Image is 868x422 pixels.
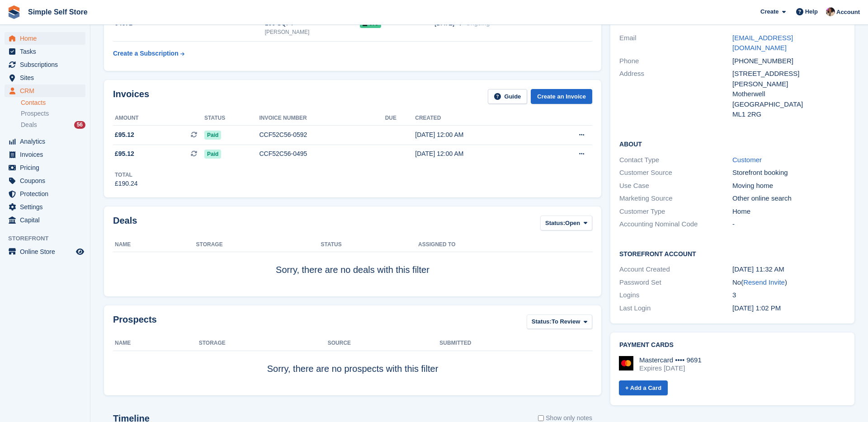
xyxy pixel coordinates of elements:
[415,149,542,159] div: [DATE] 12:00 AM
[619,277,732,288] div: Password Set
[732,109,845,120] div: ML1 2RG
[20,214,74,226] span: Capital
[5,188,85,200] a: menu
[21,109,49,118] span: Prospects
[619,33,732,53] div: Email
[20,58,74,71] span: Subscriptions
[836,8,860,17] span: Account
[113,216,137,232] h2: Deals
[732,277,845,288] div: No
[741,278,787,286] span: ( )
[21,109,85,118] a: Prospects
[732,264,845,275] div: [DATE] 11:32 AM
[552,317,580,326] span: To Review
[732,219,845,230] div: -
[619,342,845,349] h2: Payment cards
[531,89,592,104] a: Create an Invoice
[5,201,85,213] a: menu
[619,290,732,300] div: Logins
[732,89,845,99] div: Motherwell
[20,32,74,45] span: Home
[199,336,328,351] th: Storage
[5,214,85,226] a: menu
[805,7,818,16] span: Help
[732,156,762,164] a: Customer
[5,174,85,187] a: menu
[639,356,702,364] div: Mastercard •••• 9691
[619,356,633,370] img: Mastercard Logo
[639,364,702,372] div: Expires [DATE]
[259,130,385,140] div: CCF52C56-0592
[732,206,845,217] div: Home
[321,238,418,252] th: Status
[8,234,90,243] span: Storefront
[265,28,360,36] div: [PERSON_NAME]
[113,314,157,331] h2: Prospects
[115,179,138,188] div: £190.24
[74,121,85,129] div: 56
[20,148,74,161] span: Invoices
[24,5,91,19] a: Simple Self Store
[732,304,781,312] time: 2025-07-09 12:02:22 UTC
[328,336,440,351] th: Source
[527,314,592,329] button: Status: To Review
[113,238,196,252] th: Name
[732,290,845,300] div: 3
[115,130,134,140] span: £95.12
[113,89,149,104] h2: Invoices
[418,238,592,252] th: Assigned to
[732,168,845,178] div: Storefront booking
[532,317,552,326] span: Status:
[113,49,179,58] div: Create a Subscription
[619,303,732,314] div: Last Login
[20,188,74,200] span: Protection
[545,219,565,228] span: Status:
[732,69,845,89] div: [STREET_ADDRESS][PERSON_NAME]
[619,56,732,66] div: Phone
[439,336,592,351] th: Submitted
[20,71,74,84] span: Sites
[732,34,793,52] a: [EMAIL_ADDRESS][DOMAIN_NAME]
[5,135,85,148] a: menu
[20,174,74,187] span: Coupons
[732,181,845,191] div: Moving home
[743,278,785,286] a: Resend Invite
[21,120,85,130] a: Deals 56
[565,219,580,228] span: Open
[619,139,845,148] h2: About
[619,219,732,230] div: Accounting Nominal Code
[20,245,74,258] span: Online Store
[760,7,778,16] span: Create
[415,111,542,126] th: Created
[732,193,845,204] div: Other online search
[259,149,385,159] div: CCF52C56-0495
[20,201,74,213] span: Settings
[385,111,415,126] th: Due
[619,168,732,178] div: Customer Source
[619,206,732,217] div: Customer Type
[204,150,221,159] span: Paid
[619,69,732,120] div: Address
[5,84,85,97] a: menu
[113,111,204,126] th: Amount
[113,45,184,62] a: Create a Subscription
[115,149,134,159] span: £95.12
[732,56,845,66] div: [PHONE_NUMBER]
[113,336,199,351] th: Name
[619,181,732,191] div: Use Case
[5,45,85,58] a: menu
[75,246,85,257] a: Preview store
[619,249,845,258] h2: Storefront Account
[20,45,74,58] span: Tasks
[204,131,221,140] span: Paid
[20,84,74,97] span: CRM
[5,245,85,258] a: menu
[276,265,429,275] span: Sorry, there are no deals with this filter
[21,121,37,129] span: Deals
[21,98,85,107] a: Contacts
[540,216,592,230] button: Status: Open
[732,99,845,110] div: [GEOGRAPHIC_DATA]
[5,58,85,71] a: menu
[196,238,321,252] th: Storage
[619,193,732,204] div: Marketing Source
